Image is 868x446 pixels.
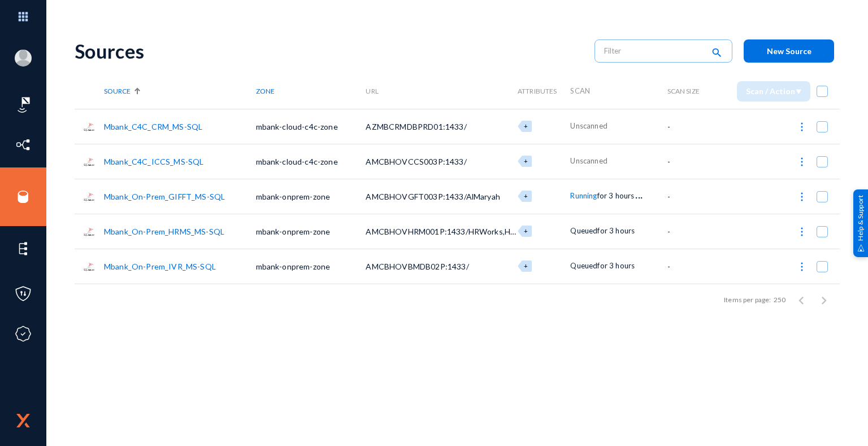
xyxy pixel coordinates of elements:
span: for 3 hours [597,226,635,235]
span: + [524,157,528,165]
img: icon-sources.svg [15,188,32,205]
img: blank-profile-picture.png [15,50,32,67]
span: AZMBCRMDBPRD01:1433/ [366,122,466,131]
td: - [667,179,711,214]
img: icon-more.svg [796,226,808,237]
td: mbank-cloud-c4c-zone [256,109,366,144]
button: New Source [744,39,834,63]
img: icon-more.svg [796,261,808,272]
img: sqlserver.png [83,260,96,273]
td: - [667,109,711,144]
img: icon-more.svg [796,156,808,167]
span: Running [570,191,597,200]
span: + [524,227,528,235]
span: Unscanned [570,156,607,165]
span: Source [104,87,131,95]
div: Help & Support [853,189,868,257]
span: URL [366,87,378,95]
a: Mbank_C4C_ICCS_MS-SQL [104,157,203,166]
div: 250 [774,295,785,305]
span: for 3 hours [597,261,635,270]
img: icon-elements.svg [15,240,32,257]
mat-icon: search [710,46,723,61]
span: . [638,187,640,201]
div: Sources [75,39,583,63]
td: mbank-cloud-c4c-zone [256,144,366,179]
input: Filter [604,42,704,59]
span: Unscanned [570,121,607,130]
img: icon-more.svg [796,121,808,133]
span: + [524,262,528,270]
img: icon-more.svg [796,191,808,202]
span: . [635,187,637,201]
img: icon-policies.svg [15,285,32,302]
div: Items per page: [724,295,771,305]
button: Previous page [790,289,813,311]
div: Source [104,87,256,95]
img: sqlserver.png [83,156,96,168]
td: - [667,214,711,249]
td: mbank-onprem-zone [256,179,366,214]
span: for 3 hours [597,191,635,200]
img: help_support.svg [857,244,865,251]
img: icon-compliance.svg [15,325,32,342]
td: mbank-onprem-zone [256,214,366,249]
a: Mbank_C4C_CRM_MS-SQL [104,122,202,131]
img: icon-inventory.svg [15,136,32,153]
span: . [640,187,643,201]
span: New Source [767,46,811,56]
img: sqlserver.png [83,191,96,203]
span: AMCBHOVGFT003P:1433/AlMaryah [366,192,500,201]
span: + [524,192,528,200]
button: Next page [813,289,835,311]
img: sqlserver.png [83,121,96,133]
td: - [667,144,711,179]
td: mbank-onprem-zone [256,249,366,284]
img: sqlserver.png [83,226,96,238]
span: Queued [570,226,597,235]
span: + [524,122,528,130]
span: AMCBHOVHRM001P:1433/HRWorks,HRWorksPlus [366,227,554,236]
td: - [667,249,711,284]
span: Attributes [518,87,557,95]
span: Queued [570,261,597,270]
a: Mbank_On-Prem_HRMS_MS-SQL [104,227,224,236]
span: AMCBHOVBMDB02P:1433/ [366,262,468,271]
span: AMCBHOVCCS003P:1433/ [366,157,466,166]
img: icon-risk-sonar.svg [15,96,32,113]
span: Scan Size [667,87,700,95]
span: Scan [570,86,590,95]
span: Zone [256,87,275,95]
img: app launcher [6,5,40,29]
a: Mbank_On-Prem_IVR_MS-SQL [104,262,216,271]
a: Mbank_On-Prem_GIFFT_MS-SQL [104,192,225,201]
div: Zone [256,87,366,95]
